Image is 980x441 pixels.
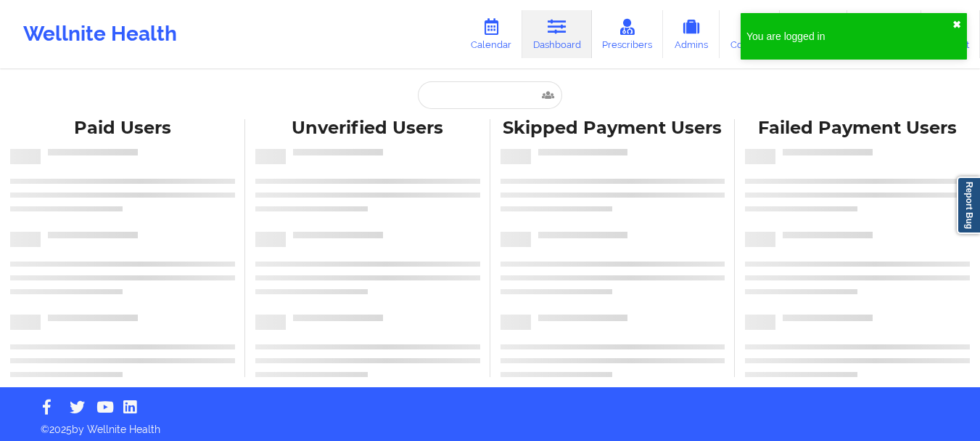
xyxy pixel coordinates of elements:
div: Skipped Payment Users [501,117,725,139]
a: Coaches [720,10,780,58]
div: You are logged in [746,29,952,44]
a: Report Bug [957,177,980,234]
div: Paid Users [10,117,235,139]
a: Calendar [460,10,522,58]
div: Unverified Users [255,117,480,139]
a: Dashboard [522,10,592,58]
a: Admins [663,10,720,58]
a: Prescribers [592,10,664,58]
div: Failed Payment Users [745,117,970,139]
button: close [952,19,961,31]
p: © 2025 by Wellnite Health [30,412,950,437]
